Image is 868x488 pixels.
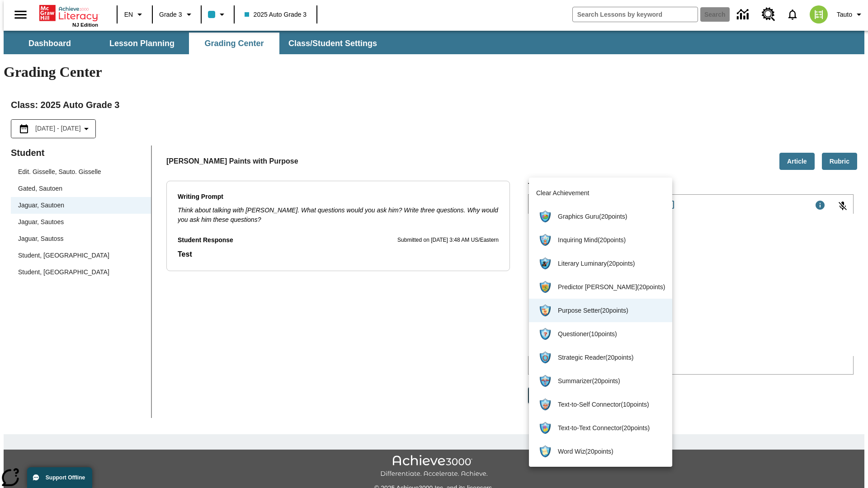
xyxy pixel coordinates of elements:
body: Type your response here. [4,7,132,15]
img: purposesetter.gif [540,305,551,316]
span: Questioner ( 10 points ) [558,329,665,339]
span: Graphics Guru ( 20 points ) [558,212,665,221]
img: summarizer.gif [540,375,551,387]
img: strategicreader.gif [540,352,551,363]
span: Purpose Setter ( 20 points ) [558,306,665,315]
span: Summarizer ( 20 points ) [558,376,665,386]
span: Word Wiz ( 20 points ) [558,447,665,456]
span: Literary Luminary ( 20 points ) [558,259,665,268]
img: questioner.gif [540,328,551,340]
span: Predictor [PERSON_NAME] ( 20 points ) [558,282,665,292]
span: Text-to-Self Connector ( 10 points ) [558,400,665,409]
span: Inquiring Mind ( 20 points ) [558,235,665,245]
img: literaryluminary.gif [540,258,551,269]
img: text2textconnector.gif [540,422,551,434]
img: wordwiz.gif [540,446,551,457]
img: predictorvictor.gif [540,281,551,293]
span: Strategic Reader ( 20 points ) [558,353,665,362]
ul: Purpose Setter [529,178,672,467]
img: graphicsguru.gif [540,211,551,222]
span: Clear Achievement [536,188,665,198]
img: text2selfconnector.gif [540,399,551,410]
img: inquiringmind.gif [540,234,551,246]
span: Text-to-Text Connector ( 20 points ) [558,423,665,433]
